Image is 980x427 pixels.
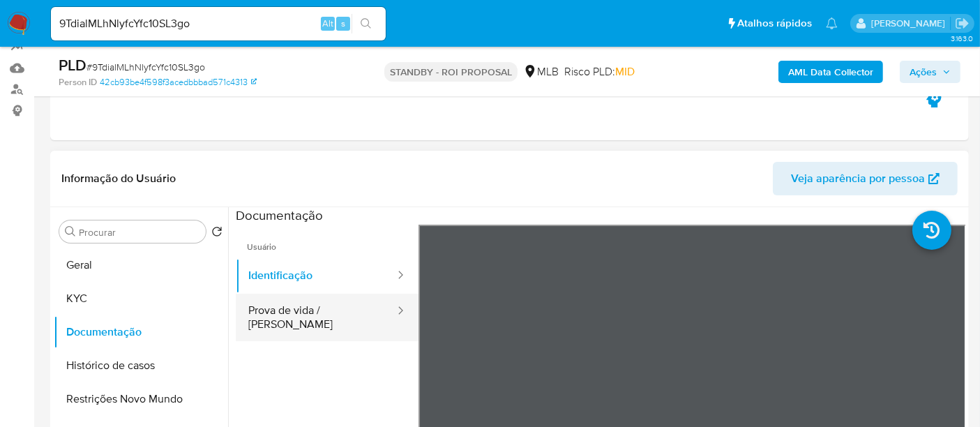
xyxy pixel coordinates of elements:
input: Procurar [79,226,200,239]
b: AML Data Collector [788,61,873,83]
input: Pesquise usuários ou casos... [51,15,386,33]
span: Risco PLD: [564,64,635,80]
button: Histórico de casos [54,349,228,382]
a: 42cb93be4f598f3acedbbbad571c4313 [100,76,257,89]
span: MID [615,63,635,80]
span: # 9TdialMLhNlyfcYfc10SL3go [86,60,205,74]
span: 3.163.0 [951,33,973,44]
button: KYC [54,282,228,315]
a: Sair [955,16,970,31]
button: AML Data Collector [778,61,883,83]
button: Ações [900,61,960,83]
button: search-icon [352,14,380,33]
p: STANDBY - ROI PROPOSAL [384,62,518,82]
span: Ações [910,61,937,83]
a: Notificações [826,17,838,29]
button: Procurar [65,226,76,237]
button: Veja aparência por pessoa [773,162,958,195]
p: erico.trevizan@mercadopago.com.br [871,17,950,30]
span: Alt [322,17,333,30]
h1: Informação do Usuário [61,172,176,186]
button: Retornar ao pedido padrão [211,226,223,241]
span: Atalhos rápidos [737,16,812,31]
b: PLD [59,54,86,76]
button: Documentação [54,315,228,349]
button: Restrições Novo Mundo [54,382,228,416]
span: Veja aparência por pessoa [791,162,925,195]
button: Geral [54,248,228,282]
div: MLB [523,64,559,80]
b: Person ID [59,76,97,89]
span: s [341,17,345,30]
